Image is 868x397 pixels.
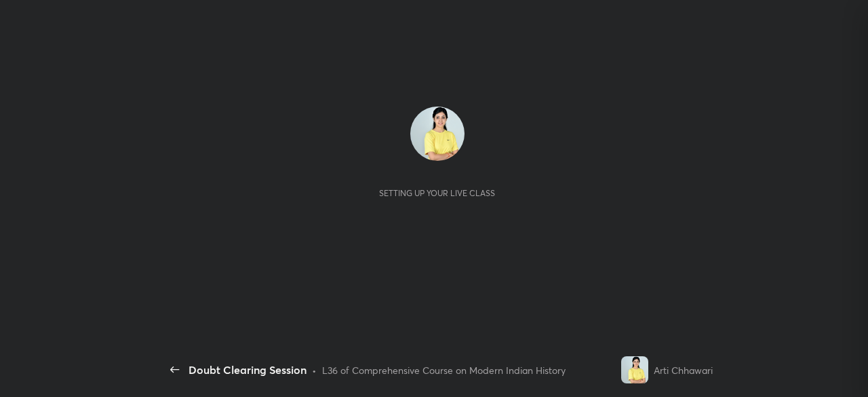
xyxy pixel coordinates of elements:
img: f9cedfd879bc469590c381557314c459.jpg [410,107,465,161]
img: f9cedfd879bc469590c381557314c459.jpg [621,356,648,383]
div: Setting up your live class [379,188,495,198]
div: • [312,363,317,377]
div: Arti Chhawari [654,363,713,377]
div: L36 of Comprehensive Course on Modern Indian History [322,363,566,377]
div: Doubt Clearing Session [189,362,307,378]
